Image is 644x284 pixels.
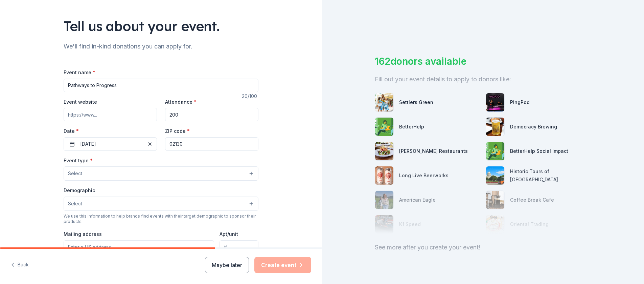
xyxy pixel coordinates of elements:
label: Attendance [165,99,197,105]
label: Event type [64,157,93,164]
div: Tell us about your event. [64,17,258,36]
div: We use this information to help brands find events with their target demographic to sponsor their... [64,214,258,224]
span: Select [68,169,82,178]
button: Maybe later [205,257,249,273]
div: 20 /100 [242,92,258,100]
img: photo for BetterHelp Social Impact [486,142,504,160]
label: Date [64,128,157,135]
label: Mailing address [64,231,102,238]
label: Event name [64,69,95,76]
div: BetterHelp Social Impact [510,147,568,155]
div: We'll find in-kind donations you can apply for. [64,41,258,52]
button: [DATE] [64,137,157,151]
label: Event website [64,99,97,105]
img: photo for BetterHelp [375,118,393,136]
div: [PERSON_NAME] Restaurants [399,147,468,155]
input: 12345 (U.S. only) [165,137,258,151]
button: Back [11,258,29,272]
div: Democracy Brewing [510,123,557,131]
span: Select [68,200,82,208]
img: photo for Cameron Mitchell Restaurants [375,142,393,160]
img: photo for Settlers Green [375,93,393,111]
input: Enter a US address [64,240,214,254]
input: # [220,240,258,254]
img: photo for Democracy Brewing [486,118,504,136]
input: https://www... [64,108,157,121]
button: Select [64,197,258,211]
div: Settlers Green [399,98,433,106]
div: See more after you create your event! [375,242,591,253]
div: BetterHelp [399,123,424,131]
div: PingPod [510,98,530,106]
label: Demographic [64,187,95,194]
div: 162 donors available [375,54,591,68]
button: Select [64,166,258,181]
div: Fill out your event details to apply to donors like: [375,74,591,85]
label: ZIP code [165,128,190,135]
img: photo for PingPod [486,93,504,111]
label: Apt/unit [220,231,238,238]
input: Spring Fundraiser [64,79,258,92]
input: 20 [165,108,258,121]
